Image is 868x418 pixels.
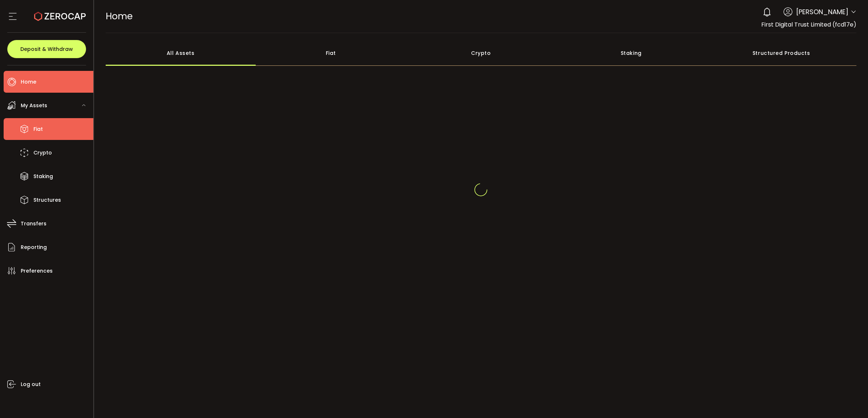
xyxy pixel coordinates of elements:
span: Log out [21,379,41,390]
div: Crypto [406,40,556,66]
div: Structured Products [706,40,857,66]
span: Structures [33,195,61,205]
span: [PERSON_NAME] [796,7,848,17]
span: Home [106,10,133,23]
span: Transfers [21,218,46,229]
span: Staking [33,171,53,182]
div: Fiat [256,40,406,66]
span: Reporting [21,242,47,253]
span: First Digital Trust Limited (fcd17e) [761,20,856,29]
button: Deposit & Withdraw [7,40,86,58]
span: Preferences [21,266,53,276]
span: Home [21,77,36,87]
div: All Assets [106,40,256,66]
span: Deposit & Withdraw [20,47,73,52]
span: Fiat [33,124,43,134]
div: Staking [556,40,706,66]
span: My Assets [21,100,47,111]
span: Crypto [33,148,52,158]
